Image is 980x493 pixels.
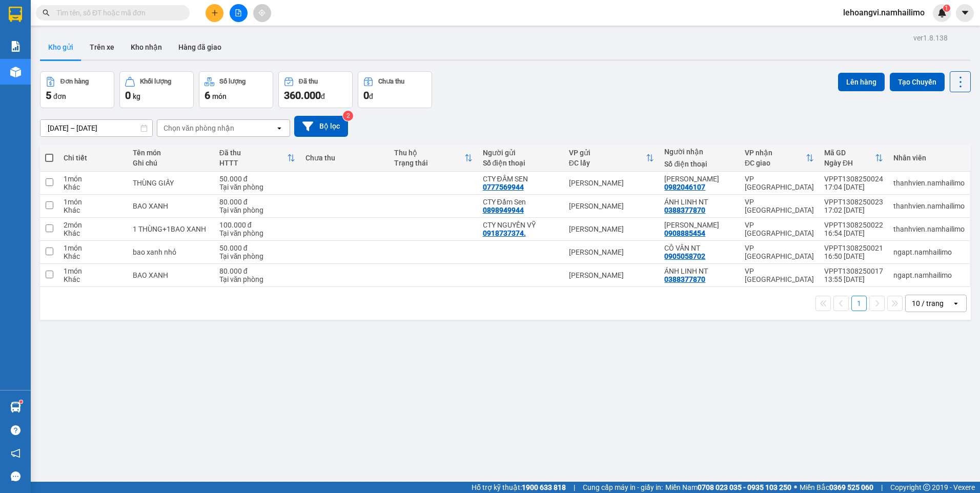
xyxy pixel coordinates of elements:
[64,221,122,229] div: 2 món
[824,244,883,252] div: VPPT1308250021
[483,149,559,157] div: Người gửi
[893,154,965,162] div: Nhân viên
[824,267,883,275] div: VPPT1308250017
[569,248,655,256] div: [PERSON_NAME]
[569,202,655,210] div: [PERSON_NAME]
[819,145,888,172] th: Toggle SortBy
[483,175,559,183] div: CTY ĐẦM SEN
[219,78,246,85] div: Số lượng
[664,221,734,229] div: CHỊ LÊ ĐAN NT
[851,296,867,311] button: 1
[893,248,965,256] div: ngapt.namhailimo
[665,482,791,493] span: Miền Nam
[664,183,705,191] div: 0982046107
[53,92,66,100] span: đơn
[164,123,234,133] div: Chọn văn phòng nhận
[745,244,814,260] div: VP [GEOGRAPHIC_DATA]
[800,482,873,493] span: Miền Bắc
[472,482,566,493] span: Hỗ trợ kỹ thuật:
[64,154,122,162] div: Chi tiết
[835,6,933,19] span: lehoangvi.namhailimo
[893,202,965,210] div: thanhvien.namhailimo
[133,248,209,256] div: bao xanh nhỏ
[923,484,930,491] span: copyright
[11,425,21,435] span: question-circle
[133,92,140,100] span: kg
[133,179,209,187] div: THÙNG GIẤY
[369,92,373,100] span: đ
[893,271,965,279] div: ngapt.namhailimo
[569,179,655,187] div: [PERSON_NAME]
[305,154,384,162] div: Chưa thu
[253,4,271,22] button: aim
[483,229,526,237] div: 0918737374.
[564,145,660,172] th: Toggle SortBy
[664,198,734,206] div: ÁNH LINH NT
[60,78,89,85] div: Đơn hàng
[745,221,814,237] div: VP [GEOGRAPHIC_DATA]
[40,120,152,136] input: Select a date range.
[133,149,209,157] div: Tên món
[745,175,814,191] div: VP [GEOGRAPHIC_DATA]
[46,89,51,101] span: 5
[824,206,883,214] div: 17:02 [DATE]
[937,8,947,17] img: icon-new-feature
[893,179,965,187] div: thanhvien.namhailimo
[574,482,575,493] span: |
[235,9,242,16] span: file-add
[824,252,883,260] div: 16:50 [DATE]
[214,145,300,172] th: Toggle SortBy
[294,116,348,137] button: Bộ lọc
[945,5,948,12] span: 1
[522,483,566,491] strong: 1900 633 818
[219,175,295,183] div: 50.000 đ
[838,73,885,91] button: Lên hàng
[824,198,883,206] div: VPPT1308250023
[219,252,295,260] div: Tại văn phòng
[483,206,524,214] div: 0898949944
[913,32,948,44] div: ver 1.8.138
[133,202,209,210] div: BAO XANH
[824,175,883,183] div: VPPT1308250024
[170,35,230,59] button: Hàng đã giao
[43,9,50,16] span: search
[740,145,819,172] th: Toggle SortBy
[745,198,814,214] div: VP [GEOGRAPHIC_DATA]
[122,35,170,59] button: Kho nhận
[64,229,122,237] div: Khác
[64,206,122,214] div: Khác
[961,8,970,17] span: caret-down
[40,35,81,59] button: Kho gửi
[890,73,945,91] button: Tạo Chuyến
[569,149,646,157] div: VP gửi
[569,225,655,233] div: [PERSON_NAME]
[64,244,122,252] div: 1 món
[569,159,646,167] div: ĐC lấy
[698,483,791,491] strong: 0708 023 035 - 0935 103 250
[824,275,883,283] div: 13:55 [DATE]
[205,89,210,101] span: 6
[64,275,122,283] div: Khác
[893,225,965,233] div: thanhvien.namhailimo
[829,483,873,491] strong: 0369 525 060
[824,229,883,237] div: 16:54 [DATE]
[199,71,273,108] button: Số lượng6món
[321,92,325,100] span: đ
[664,275,705,283] div: 0388377870
[378,78,404,85] div: Chưa thu
[64,267,122,275] div: 1 món
[219,206,295,214] div: Tại văn phòng
[583,482,663,493] span: Cung cấp máy in - giấy in:
[483,198,559,206] div: CTY Đầm Sen
[483,183,524,191] div: 0777569944
[358,71,432,108] button: Chưa thu0đ
[258,9,266,16] span: aim
[219,229,295,237] div: Tại văn phòng
[824,149,875,157] div: Mã GD
[219,267,295,275] div: 80.000 đ
[389,145,478,172] th: Toggle SortBy
[745,159,806,167] div: ĐC giao
[275,124,283,132] svg: open
[56,7,177,18] input: Tìm tên, số ĐT hoặc mã đơn
[824,221,883,229] div: VPPT1308250022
